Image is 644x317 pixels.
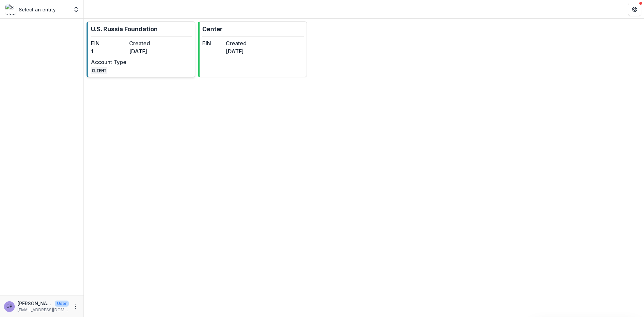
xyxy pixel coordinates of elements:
[5,4,16,15] img: Select an entity
[91,39,126,47] dt: EIN
[71,303,79,311] button: More
[129,47,165,55] dd: [DATE]
[91,24,158,34] p: U.S. Russia Foundation
[71,3,81,16] button: Open entity switcher
[87,21,195,77] a: U.S. Russia FoundationEIN1Created[DATE]Account TypeCLIENT
[17,307,69,313] p: [EMAIL_ADDRESS][DOMAIN_NAME]
[202,39,223,47] dt: EIN
[198,21,307,77] a: CenterEINCreated[DATE]
[91,47,126,55] dd: 1
[55,301,69,307] p: User
[202,24,223,34] p: Center
[91,58,126,66] dt: Account Type
[19,6,56,13] p: Select an entity
[91,67,107,74] code: CLIENT
[628,3,641,16] button: Get Help
[226,39,247,47] dt: Created
[17,300,52,307] p: [PERSON_NAME]
[226,47,247,55] dd: [DATE]
[6,304,12,309] div: Gennady Podolny
[129,39,165,47] dt: Created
